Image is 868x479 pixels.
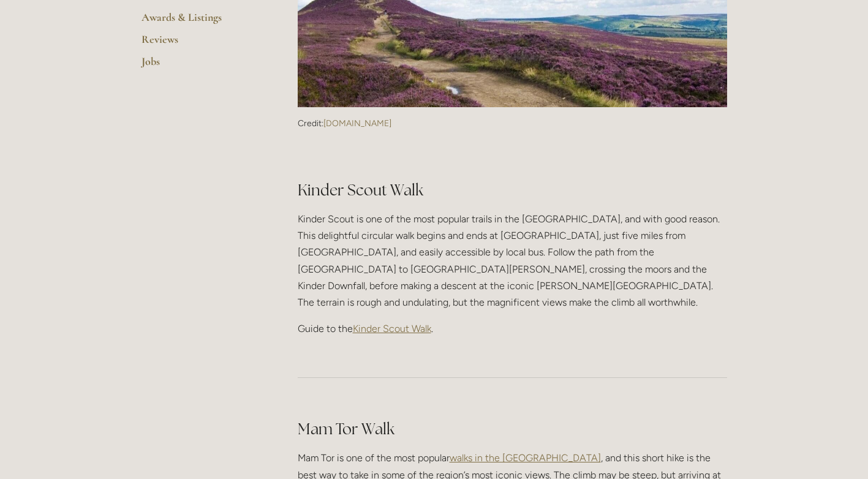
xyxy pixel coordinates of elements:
[323,118,391,129] a: [DOMAIN_NAME]
[353,323,431,334] a: Kinder Scout Walk
[298,320,727,337] p: Guide to the .
[298,158,727,201] h2: Kinder Scout Walk
[298,118,727,129] p: Credit:
[298,211,727,311] p: Kinder Scout is one of the most popular trails in the [GEOGRAPHIC_DATA], and with good reason. Th...
[142,32,259,55] a: Reviews
[142,55,259,77] a: Jobs
[450,452,601,464] a: walks in the [GEOGRAPHIC_DATA]
[142,10,259,32] a: Awards & Listings
[298,418,727,440] h2: Mam Tor Walk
